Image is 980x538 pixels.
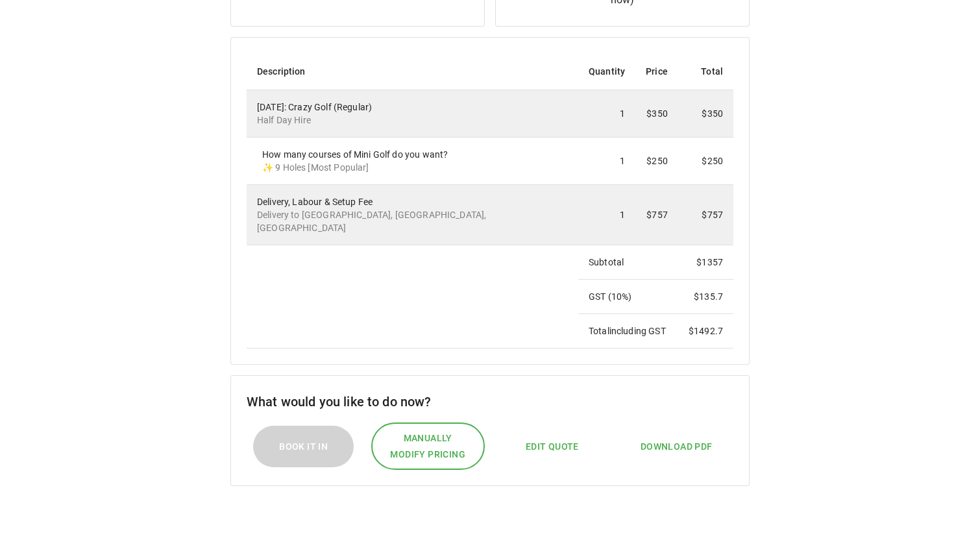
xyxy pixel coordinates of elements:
[678,280,733,314] td: $ 135.7
[257,195,568,234] div: Delivery, Labour & Setup Fee
[247,391,733,412] h6: What would you like to do now?
[578,185,635,245] td: 1
[678,90,733,138] td: $350
[678,53,733,90] th: Total
[578,90,635,138] td: 1
[578,245,678,280] td: Subtotal
[262,161,568,174] p: ✨ 9 Holes [Most Popular]
[678,245,733,280] td: $ 1357
[635,90,678,138] td: $350
[578,53,635,90] th: Quantity
[257,114,568,127] p: Half Day Hire
[262,148,568,174] div: How many courses of Mini Golf do you want?
[279,439,328,455] span: Book it In
[641,439,713,455] span: Download PDF
[678,185,733,245] td: $757
[247,53,578,90] th: Description
[635,185,678,245] td: $757
[578,314,678,348] td: Total including GST
[635,138,678,185] td: $250
[386,430,471,462] span: Manually Modify Pricing
[578,280,678,314] td: GST ( 10 %)
[253,426,354,468] button: Book it In
[628,432,726,461] button: Download PDF
[678,138,733,185] td: $250
[513,432,592,461] button: Edit Quote
[678,314,733,348] td: $ 1492.7
[578,138,635,185] td: 1
[635,53,678,90] th: Price
[257,208,568,234] p: Delivery to [GEOGRAPHIC_DATA], [GEOGRAPHIC_DATA], [GEOGRAPHIC_DATA]
[526,439,579,455] span: Edit Quote
[257,101,568,127] div: [DATE]: Crazy Golf (Regular)
[371,422,485,470] button: Manually Modify Pricing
